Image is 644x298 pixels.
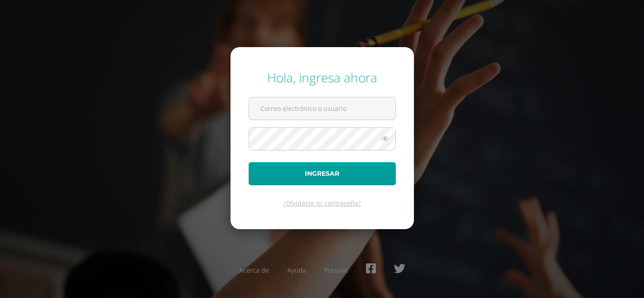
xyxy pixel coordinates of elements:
[249,69,396,86] div: Hola, ingresa ahora
[249,162,396,185] button: Ingresar
[287,266,306,274] a: Ayuda
[324,266,348,274] a: Presskit
[249,97,395,120] input: Correo electrónico o usuario
[239,266,269,274] a: Acerca de
[283,199,361,207] a: ¿Olvidaste tu contraseña?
